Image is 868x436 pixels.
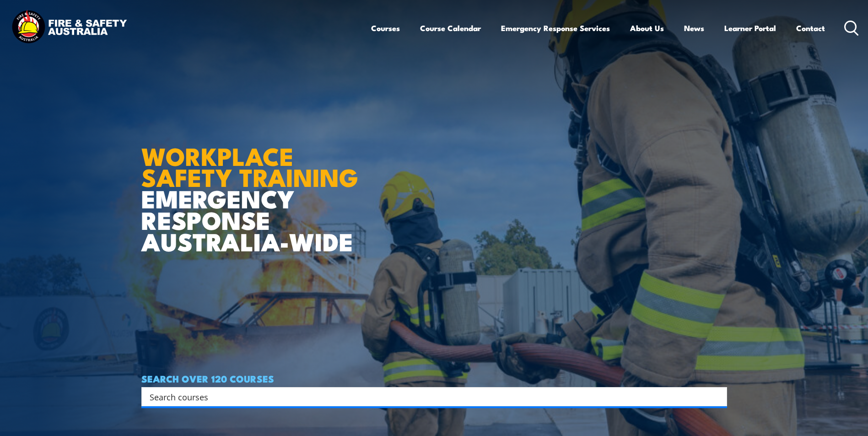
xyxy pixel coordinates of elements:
a: Learner Portal [724,16,776,40]
h4: SEARCH OVER 120 COURSES [141,373,727,383]
input: Search input [150,390,707,404]
a: Contact [796,16,825,40]
a: Courses [371,16,400,40]
form: Search form [151,390,709,403]
a: About Us [630,16,664,40]
a: News [684,16,704,40]
a: Course Calendar [420,16,481,40]
button: Search magnifier button [711,390,724,403]
h1: EMERGENCY RESPONSE AUSTRALIA-WIDE [141,122,365,252]
strong: WORKPLACE SAFETY TRAINING [141,136,358,196]
a: Emergency Response Services [501,16,610,40]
